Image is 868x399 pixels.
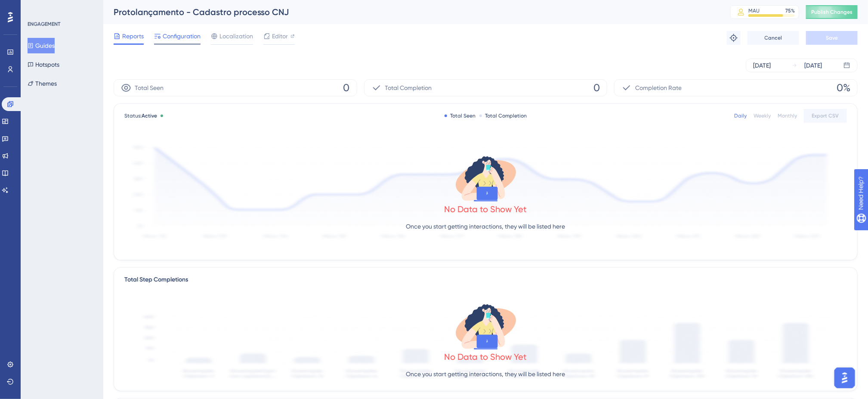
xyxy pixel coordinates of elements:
[163,31,201,41] span: Configuration
[778,112,797,119] div: Monthly
[272,31,288,41] span: Editor
[124,275,188,285] div: Total Step Completions
[806,5,858,19] button: Publish Changes
[445,203,527,215] div: No Data to Show Yet
[219,31,253,41] span: Localization
[28,76,57,91] button: Themes
[135,83,164,93] span: Total Seen
[748,31,799,45] button: Cancel
[28,21,60,28] div: ENGAGEMENT
[28,57,59,72] button: Hotspots
[406,369,565,379] p: Once you start getting interactions, they will be listed here
[806,31,858,45] button: Save
[122,31,144,41] span: Reports
[832,365,858,391] iframe: UserGuiding AI Assistant Launcher
[785,7,795,14] div: 75 %
[754,112,771,119] div: Weekly
[124,112,157,119] span: Status:
[20,2,54,12] span: Need Help?
[753,60,771,71] div: [DATE]
[804,109,847,123] button: Export CSV
[142,113,157,119] span: Active
[445,351,527,363] div: No Data to Show Yet
[837,81,850,95] span: 0%
[804,60,822,71] div: [DATE]
[811,9,853,15] span: Publish Changes
[479,112,527,119] div: Total Completion
[748,7,760,14] div: MAU
[635,83,682,93] span: Completion Rate
[765,34,782,41] span: Cancel
[343,81,350,95] span: 0
[406,221,565,232] p: Once you start getting interactions, they will be listed here
[593,81,600,95] span: 0
[385,83,432,93] span: Total Completion
[445,112,476,119] div: Total Seen
[826,34,838,41] span: Save
[114,6,709,18] div: Protolançamento - Cadastro processo CNJ
[28,38,55,53] button: Guides
[734,112,747,119] div: Daily
[812,112,839,119] span: Export CSV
